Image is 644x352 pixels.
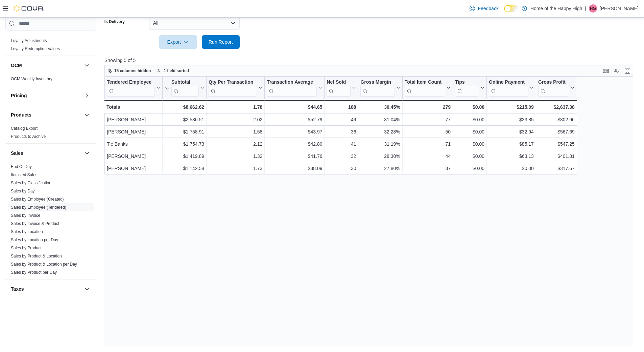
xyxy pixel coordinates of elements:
div: $0.00 [455,128,484,136]
div: $52.79 [267,116,322,124]
div: Tie Banks [107,140,160,148]
div: $0.00 [455,103,484,111]
span: Sales by Product per Day [11,270,57,275]
div: OCM [5,75,96,86]
div: Tips [455,79,479,97]
a: Catalog Export [11,126,38,131]
button: Display options [613,67,621,75]
div: $1,419.89 [165,152,204,160]
a: Sales by Product & Location [11,254,62,258]
div: 71 [404,140,450,148]
div: $32.94 [489,128,534,136]
span: Sales by Product [11,245,42,251]
a: Loyalty Adjustments [11,38,47,43]
p: [PERSON_NAME] [600,4,639,13]
span: Catalog Export [11,126,38,131]
div: $8,662.62 [165,103,204,111]
div: 32.28% [360,128,400,136]
button: Qty Per Transaction [209,79,262,97]
button: Tendered Employee [107,79,160,97]
div: Online Payment [489,79,528,97]
div: $41.76 [267,152,322,160]
div: $43.97 [267,128,322,136]
div: 1.73 [209,164,262,172]
span: Itemized Sales [11,172,38,178]
div: $38.09 [267,164,322,172]
a: End Of Day [11,164,32,169]
div: 30.45% [360,103,400,111]
div: 28.30% [360,152,400,160]
div: Subtotal [171,79,199,86]
div: Tendered Employee [107,79,155,97]
div: 31.19% [360,140,400,148]
button: Keyboard shortcuts [602,67,610,75]
span: Sales by Location per Day [11,237,58,243]
div: 27.80% [360,164,400,172]
div: $1,758.91 [165,128,204,136]
a: OCM Weekly Inventory [11,77,52,81]
p: Showing 5 of 5 [104,57,639,64]
button: Products [83,111,91,119]
button: 15 columns hidden [105,67,154,75]
div: Gross Margin [360,79,395,86]
div: 1.78 [209,103,262,111]
a: Feedback [467,2,501,15]
span: Sales by Product & Location per Day [11,262,77,267]
div: Sales [5,163,96,279]
a: Products to Archive [11,134,46,139]
div: Totals [106,103,160,111]
div: $0.00 [455,152,484,160]
h3: Products [11,111,31,118]
div: 32 [327,152,356,160]
span: 1 field sorted [164,68,189,74]
a: Sales by Product [11,246,42,250]
span: Loyalty Redemption Values [11,46,60,51]
div: 30 [327,164,356,172]
div: $2,586.51 [165,116,204,124]
input: Dark Mode [504,5,518,12]
span: Products to Archive [11,134,46,139]
div: Hayley Gower [589,4,597,13]
div: $2,637.38 [538,103,575,111]
span: OCM Weekly Inventory [11,76,52,82]
div: 44 [404,152,450,160]
button: Gross Profit [538,79,575,97]
div: $0.00 [489,164,534,172]
div: 77 [404,116,450,124]
span: Feedback [478,5,498,12]
div: [PERSON_NAME] [107,164,160,172]
div: Qty Per Transaction [209,79,257,86]
button: Transaction Average [267,79,322,97]
div: Qty Per Transaction [209,79,257,97]
button: Total Item Count [404,79,450,97]
a: Sales by Employee (Tendered) [11,205,66,210]
div: Gross Profit [538,79,569,97]
div: $0.00 [455,164,484,172]
a: Sales by Product & Location per Day [11,262,77,267]
div: Transaction Average [267,79,317,97]
div: $1,142.58 [165,164,204,172]
a: Sales by Location [11,229,43,234]
p: Home of the Happy High [530,4,582,13]
button: OCM [83,61,91,69]
div: 279 [404,103,450,111]
button: Taxes [83,285,91,293]
div: $33.85 [489,116,534,124]
div: $547.25 [538,140,575,148]
button: OCM [11,62,81,69]
div: $85.17 [489,140,534,148]
div: 1.32 [209,152,262,160]
div: Gross Margin [360,79,395,97]
div: [PERSON_NAME] [107,152,160,160]
div: $802.96 [538,116,575,124]
div: [PERSON_NAME] [107,116,160,124]
button: Taxes [11,286,81,292]
a: Sales by Employee (Created) [11,197,64,202]
div: Net Sold [327,79,351,86]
